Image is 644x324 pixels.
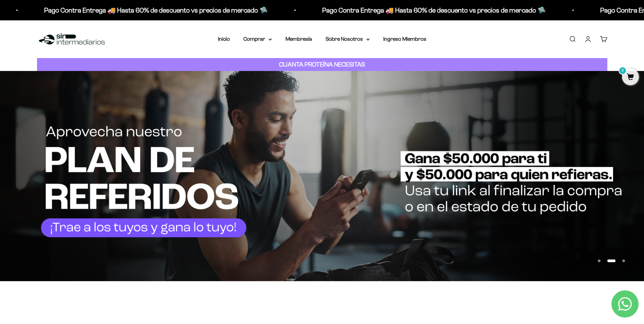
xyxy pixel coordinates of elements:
p: Pago Contra Entrega 🚚 Hasta 60% de descuento vs precios de mercado 🛸 [41,5,265,16]
summary: Sobre Nosotros [326,35,370,43]
a: Inicio [218,36,230,42]
p: Pago Contra Entrega 🚚 Hasta 60% de descuento vs precios de mercado 🛸 [319,5,543,16]
a: 0 [622,74,639,81]
strong: CUANTA PROTEÍNA NECESITAS [279,61,365,68]
a: Membresía [286,36,312,42]
summary: Comprar [243,35,272,43]
mark: 0 [619,67,627,75]
a: Ingreso Miembros [383,36,426,42]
